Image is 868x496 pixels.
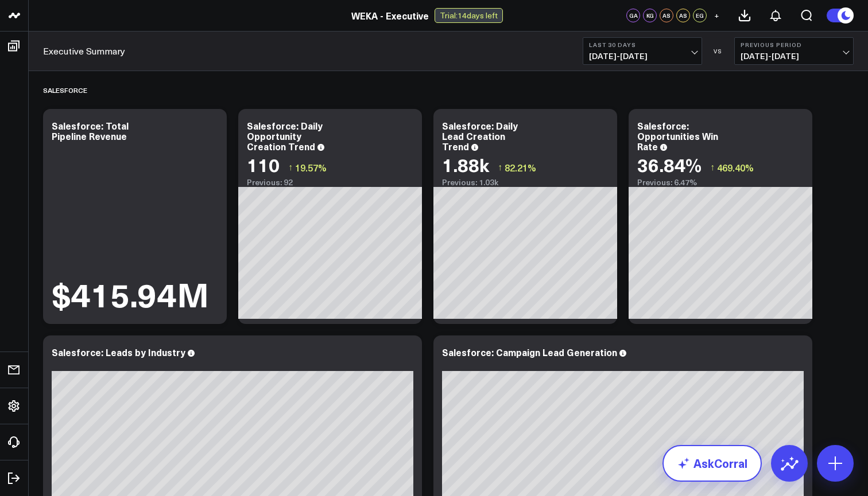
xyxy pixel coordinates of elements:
span: + [714,11,719,19]
div: Trial: 14 days left [435,8,503,23]
div: Previous: 1.03k [442,178,609,187]
span: 19.57% [295,161,327,174]
div: Previous: 6.47% [637,178,804,187]
span: ↑ [498,160,502,175]
div: GA [626,9,640,22]
a: AskCorral [662,445,762,482]
div: Previous: 92 [247,178,413,187]
div: Salesforce: Leads by Industry [52,346,185,358]
button: Last 30 Days[DATE]-[DATE] [583,37,702,65]
span: ↑ [710,160,715,175]
div: AS [660,9,673,22]
b: Previous Period [741,41,847,48]
button: Previous Period[DATE]-[DATE] [734,37,854,65]
div: 1.88k [442,154,489,175]
span: [DATE] - [DATE] [589,52,696,61]
div: Salesforce: Daily Opportunity Creation Trend [247,119,323,153]
div: VS [708,48,728,54]
div: $415.94M [52,278,209,310]
div: Salesforce [43,77,87,103]
span: 82.21% [505,161,536,174]
div: Salesforce: Total Pipeline Revenue [52,119,129,142]
span: ↑ [288,160,293,175]
span: 469.40% [717,161,754,174]
div: 36.84% [637,154,702,175]
span: [DATE] - [DATE] [741,52,847,61]
div: AS [676,9,690,22]
b: Last 30 Days [589,41,696,48]
div: Salesforce: Daily Lead Creation Trend [442,119,518,153]
div: EG [693,9,707,22]
div: Salesforce: Campaign Lead Generation [442,346,617,358]
div: 110 [247,154,280,175]
div: Salesforce: Opportunities Win Rate [637,119,718,153]
a: WEKA - Executive [351,9,429,22]
button: + [710,9,723,22]
a: Executive Summary [43,45,125,57]
div: KG [643,9,657,22]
